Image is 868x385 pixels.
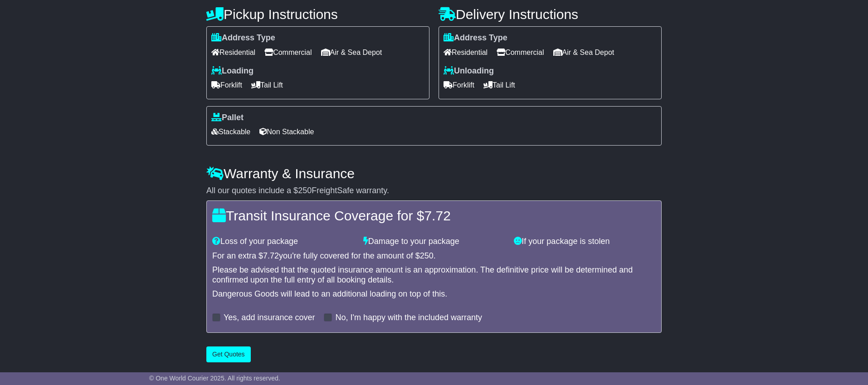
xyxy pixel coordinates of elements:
div: Please be advised that the quoted insurance amount is an approximation. The definitive price will... [212,265,656,285]
div: Loss of your package [208,237,359,247]
span: Commercial [264,45,312,59]
span: Forklift [211,78,242,92]
label: Address Type [444,33,507,43]
span: 7.72 [424,208,450,223]
label: Address Type [211,33,275,43]
label: Loading [211,66,254,76]
span: Tail Lift [251,78,283,92]
div: All our quotes include a $ FreightSafe warranty. [206,186,662,196]
span: Stackable [211,125,250,139]
span: Non Stackable [259,125,314,139]
span: Commercial [497,45,544,59]
label: Unloading [444,66,494,76]
div: If your package is stolen [509,237,660,247]
span: 7.72 [263,251,279,260]
span: © One World Courier 2025. All rights reserved. [149,375,280,382]
h4: Warranty & Insurance [206,166,662,181]
label: No, I'm happy with the included warranty [335,313,482,323]
h4: Pickup Instructions [206,7,429,22]
div: Damage to your package [359,237,510,247]
div: Dangerous Goods will lead to an additional loading on top of this. [212,289,656,299]
h4: Transit Insurance Coverage for $ [212,208,656,223]
label: Pallet [211,113,244,123]
h4: Delivery Instructions [439,7,662,22]
span: Forklift [444,78,474,92]
div: For an extra $ you're fully covered for the amount of $ . [212,251,656,261]
span: Residential [211,45,255,59]
span: 250 [420,251,434,260]
label: Yes, add insurance cover [224,313,315,323]
span: Residential [444,45,488,59]
span: Air & Sea Depot [553,45,614,59]
span: 250 [298,186,312,195]
button: Get Quotes [206,346,251,362]
span: Tail Lift [483,78,515,92]
span: Air & Sea Depot [321,45,382,59]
